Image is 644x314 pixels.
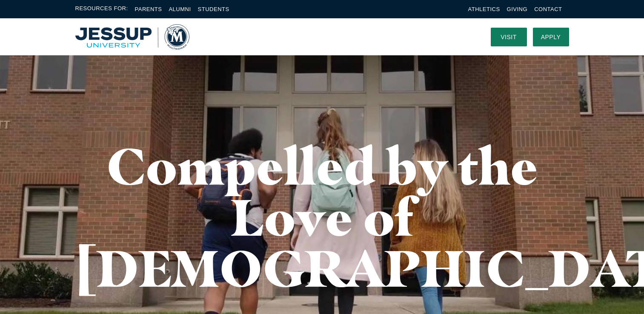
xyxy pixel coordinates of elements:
[468,6,500,12] a: Athletics
[491,28,527,46] a: Visit
[75,4,128,14] span: Resources For:
[507,6,528,12] a: Giving
[75,24,189,50] img: Multnomah University Logo
[169,6,191,12] a: Alumni
[198,6,229,12] a: Students
[135,6,162,12] a: Parents
[75,140,569,294] h1: Compelled by the Love of [DEMOGRAPHIC_DATA]
[534,6,562,12] a: Contact
[75,24,189,50] a: Home
[533,28,569,46] a: Apply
